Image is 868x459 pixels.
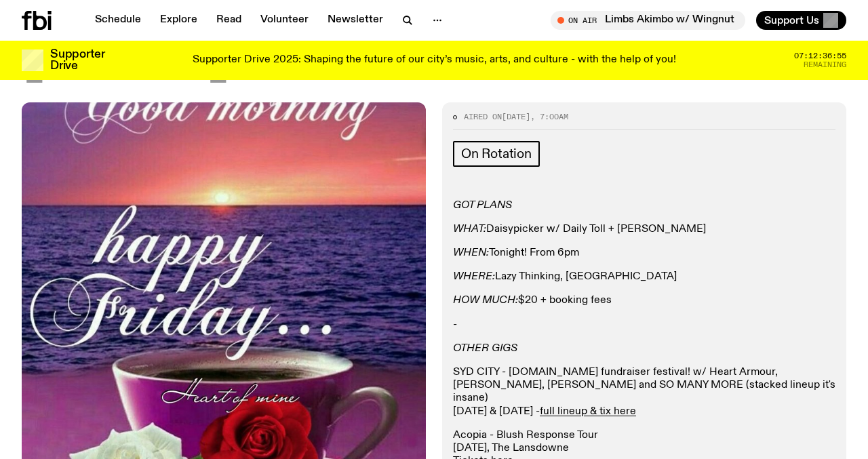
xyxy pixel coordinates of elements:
[518,295,612,306] a: $20 + booking fees
[453,343,517,354] em: OTHER GIGS
[22,25,229,86] span: [DATE]
[453,295,518,306] em: HOW MUCH:
[208,11,250,30] a: Read
[794,52,846,60] span: 07:12:36:55
[453,141,540,167] a: On Rotation
[453,271,495,282] em: WHERE:
[551,11,745,30] button: On AirLimbs Akimbo w/ Wingnut
[804,61,846,68] span: Remaining
[453,247,835,260] p: Tonight! From 6pm
[756,11,846,30] button: Support Us
[453,224,486,235] em: WHAT:
[453,271,835,283] p: Lazy Thinking, [GEOGRAPHIC_DATA]
[453,319,835,332] p: -
[193,54,676,66] p: Supporter Drive 2025: Shaping the future of our city’s music, arts, and culture - with the help o...
[764,14,819,26] span: Support Us
[453,200,512,211] em: GOT PLANS
[453,223,835,236] p: Daisypicker w/ Daily Toll + [PERSON_NAME]
[502,111,530,122] span: [DATE]
[453,366,835,418] p: SYD CITY - [DOMAIN_NAME] fundraiser festival! w/ Heart Armour, [PERSON_NAME], [PERSON_NAME] and S...
[453,247,489,258] em: WHEN:
[152,11,205,30] a: Explore
[50,49,104,72] h3: Supporter Drive
[464,111,502,122] span: Aired on
[461,146,532,161] span: On Rotation
[540,406,636,417] a: full lineup & tix here
[252,11,317,30] a: Volunteer
[530,111,568,122] span: , 7:00am
[87,11,149,30] a: Schedule
[319,11,391,30] a: Newsletter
